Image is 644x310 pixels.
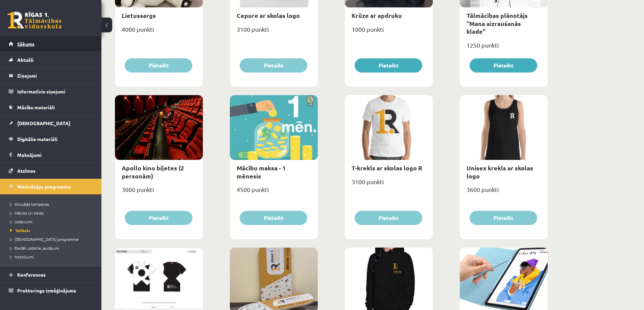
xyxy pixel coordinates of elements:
a: Veikals [10,227,95,233]
div: 3100 punkti [345,176,433,193]
button: Pieteikt [470,211,537,225]
a: Konferences [9,267,93,282]
legend: Informatīvie ziņojumi [17,84,93,99]
span: Aktuāli [17,57,33,63]
span: Uzdevumi [10,219,32,224]
a: Rīgas 1. Tālmācības vidusskola [7,12,62,29]
span: Mācies un ziedo [10,210,44,216]
span: Digitālie materiāli [17,136,57,142]
a: Cepure ar skolas logo [237,11,300,19]
span: Konferences [17,272,46,278]
a: Uzdevumi [10,219,95,225]
span: [DEMOGRAPHIC_DATA] programma [10,236,78,242]
legend: Maksājumi [17,147,93,163]
a: Ziņojumi [9,68,93,83]
img: Atlaide [303,95,318,107]
div: 4500 punkti [230,184,318,201]
a: Atzīmes [9,163,93,178]
a: Mācību maksa - 1 mēnesis [237,164,286,179]
div: 3000 punkti [115,184,203,201]
a: Mācies un ziedo [10,210,95,216]
a: Proktoringa izmēģinājums [9,283,93,298]
div: 3100 punkti [230,24,318,40]
button: Pieteikt [355,211,422,225]
span: Biežāk uzdotie jautājumi [10,245,59,251]
button: Pieteikt [125,211,192,225]
a: [DEMOGRAPHIC_DATA] [9,115,93,131]
a: Maksājumi [9,147,93,163]
div: 1250 punkti [460,39,548,56]
span: Motivācijas programma [17,184,71,190]
span: Veikals [10,228,30,233]
span: Mācību materiāli [17,104,55,110]
a: [DEMOGRAPHIC_DATA] programma [10,236,95,242]
a: Aktuāli [9,52,93,67]
a: Krūze ar apdruku [352,11,402,19]
button: Pieteikt [355,58,422,73]
div: 4000 punkti [115,24,203,40]
span: [DEMOGRAPHIC_DATA] [17,120,70,126]
a: Tālmācības plānotājs "Mana aizraušanās klade" [467,11,528,35]
a: Mācību materiāli [9,100,93,115]
a: T-krekls ar skolas logo R [352,164,422,172]
a: Sākums [9,36,93,52]
legend: Ziņojumi [17,68,93,83]
span: Atzīmes [17,168,35,174]
a: Aktuālās kampaņas [10,201,95,207]
a: Apollo kino biļetes (2 personām) [122,164,184,179]
div: 3600 punkti [460,184,548,201]
button: Pieteikt [125,58,192,73]
a: Unisex krekls ar skolas logo [467,164,533,179]
button: Pieteikt [240,58,307,73]
span: Aktuālās kampaņas [10,201,49,207]
div: 1000 punkti [345,24,433,40]
a: Noteikumi [10,254,95,260]
a: Digitālie materiāli [9,131,93,147]
span: Proktoringa izmēģinājums [17,287,76,293]
button: Pieteikt [470,58,537,73]
span: Sākums [17,41,34,47]
a: Lietussargs [122,11,156,19]
span: Noteikumi [10,254,34,259]
a: Informatīvie ziņojumi [9,84,93,99]
a: Motivācijas programma [9,179,93,194]
a: Biežāk uzdotie jautājumi [10,245,95,251]
button: Pieteikt [240,211,307,225]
